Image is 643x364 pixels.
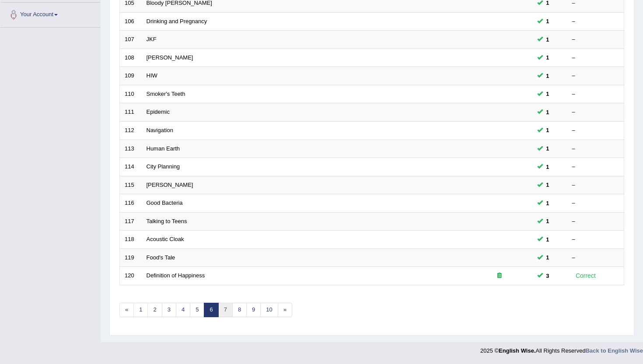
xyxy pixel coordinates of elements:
a: 9 [246,303,261,317]
div: Correct [572,271,600,281]
a: Human Earth [147,145,180,152]
a: Epidemic [147,108,170,115]
a: 2 [147,303,162,317]
td: 117 [120,212,142,231]
td: 106 [120,12,142,31]
a: 1 [133,303,148,317]
div: Exam occurring question [472,272,528,280]
span: You can still take this question [543,199,553,208]
a: Drinking and Pregnancy [147,18,207,24]
a: Back to English Wise [586,347,643,354]
td: 115 [120,176,142,194]
a: » [278,303,292,317]
a: 3 [162,303,176,317]
a: [PERSON_NAME] [147,182,193,188]
div: – [572,54,619,62]
td: 107 [120,31,142,49]
div: – [572,235,619,244]
div: – [572,181,619,189]
a: 5 [190,303,204,317]
a: City Planning [147,163,180,170]
a: Talking to Teens [147,218,187,224]
span: You can still take this question [543,126,553,135]
a: 7 [218,303,233,317]
div: – [572,145,619,153]
span: You can still take this question [543,235,553,244]
a: Good Bacteria [147,199,183,206]
td: 120 [120,267,142,285]
td: 114 [120,158,142,176]
td: 119 [120,248,142,267]
span: You can still take this question [543,71,553,80]
a: JKF [147,36,157,42]
span: You can still take this question [543,271,553,280]
span: You can still take this question [543,89,553,98]
div: – [572,108,619,116]
div: – [572,35,619,44]
strong: English Wise. [499,347,535,354]
td: 116 [120,194,142,213]
a: « [119,303,134,317]
a: Smoker's Teeth [147,91,185,97]
td: 110 [120,85,142,103]
a: Your Account [0,3,100,24]
span: You can still take this question [543,253,553,262]
a: 6 [204,303,218,317]
div: – [572,199,619,207]
a: 4 [176,303,190,317]
td: 118 [120,231,142,249]
span: You can still take this question [543,217,553,226]
td: 109 [120,67,142,85]
span: You can still take this question [543,53,553,62]
div: 2025 © All Rights Reserved [480,342,643,355]
div: – [572,17,619,26]
div: – [572,254,619,262]
td: 108 [120,49,142,67]
div: – [572,217,619,226]
a: Navigation [147,127,173,133]
td: 111 [120,103,142,122]
span: You can still take this question [543,35,553,44]
a: Acoustic Cloak [147,236,184,242]
span: You can still take this question [543,162,553,171]
td: 112 [120,121,142,140]
div: – [572,72,619,80]
a: 8 [232,303,247,317]
td: 113 [120,140,142,158]
span: You can still take this question [543,17,553,26]
a: [PERSON_NAME] [147,54,193,61]
a: Food's Tale [147,254,175,261]
div: – [572,90,619,98]
span: You can still take this question [543,144,553,153]
a: 10 [260,303,278,317]
a: HIW [147,72,157,79]
div: – [572,163,619,171]
span: You can still take this question [543,180,553,189]
span: You can still take this question [543,108,553,117]
div: – [572,126,619,135]
a: Definition of Happiness [147,272,205,279]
